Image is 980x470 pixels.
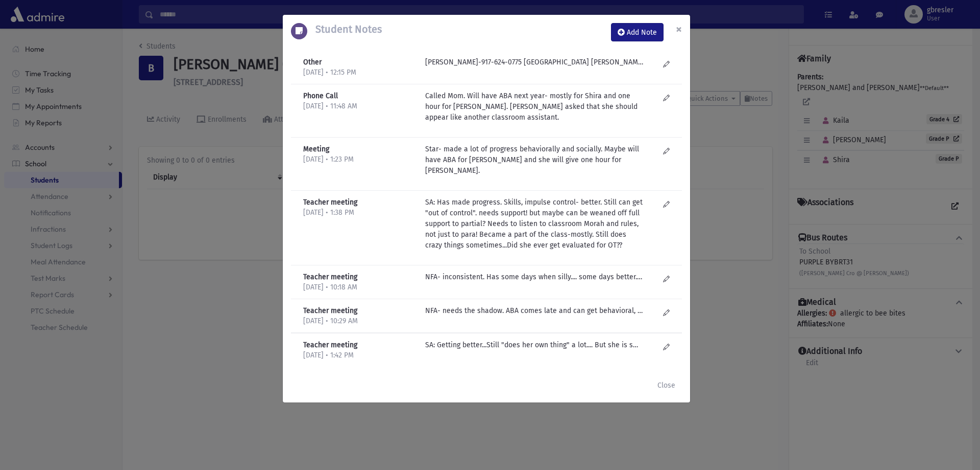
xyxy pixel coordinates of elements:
p: [PERSON_NAME]-917-624-0775 [GEOGRAPHIC_DATA] [PERSON_NAME]-973-955-3806 [425,57,644,68]
button: Close [651,376,682,394]
b: Teacher meeting [303,198,357,207]
p: [DATE] • 1:38 PM [303,208,415,218]
b: Meeting [303,145,329,153]
b: Teacher meeting [303,341,357,349]
p: NFA- needs the shadow. ABA comes late and can get behavioral, silly and babyish when she's not th... [425,305,644,316]
button: Add Note [611,23,664,41]
p: [DATE] • 12:15 PM [303,68,415,78]
b: Teacher meeting [303,306,357,315]
b: Other [303,58,322,66]
b: Phone Call [303,92,338,100]
p: SA: Getting better...Still "does her own thing" a lot.... But she is smart, fun, sociable, on the... [425,340,644,350]
p: Called Mom. Will have ABA next year- mostly for Shira and one hour for [PERSON_NAME]. [PERSON_NAM... [425,91,644,123]
p: Star- made a lot of progress behaviorally and socially. Maybe will have ABA for [PERSON_NAME] and... [425,144,644,176]
h5: Student Notes [307,23,382,35]
b: Teacher meeting [303,273,357,281]
button: Close [668,15,690,43]
p: NFA- inconsistent. Has some days when silly.... some days better. Needs help, maybe not full time... [425,272,644,282]
p: [DATE] • 10:18 AM [303,282,415,293]
p: SA: Has made progress. Skills, impulse control- better. Still can get "out of control". needs sup... [425,197,644,251]
p: [DATE] • 10:29 AM [303,316,415,326]
p: [DATE] • 1:42 PM [303,350,415,361]
p: [DATE] • 1:23 PM [303,154,415,165]
p: [DATE] • 11:48 AM [303,101,415,111]
span: × [676,22,682,36]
